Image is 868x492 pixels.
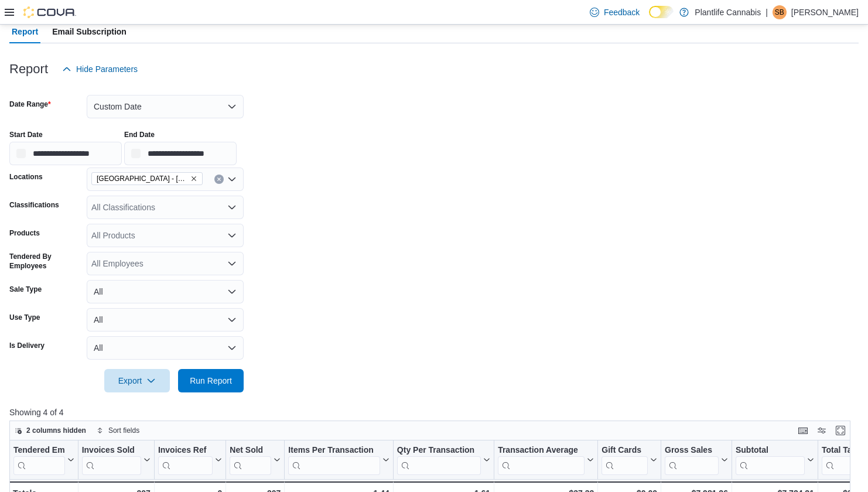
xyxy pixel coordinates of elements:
label: Locations [9,172,43,182]
div: Transaction Average [498,445,585,456]
input: Press the down key to open a popover containing a calendar. [124,142,237,165]
div: Invoices Ref [158,445,213,456]
div: Invoices Sold [82,445,141,475]
button: Net Sold [230,445,281,475]
p: | [766,5,768,19]
span: Report [12,20,38,43]
button: Transaction Average [498,445,594,475]
label: Start Date [9,130,43,139]
a: Feedback [585,1,644,24]
input: Press the down key to open a popover containing a calendar. [9,142,122,165]
div: Transaction Average [498,445,585,475]
div: Gift Card Sales [602,445,648,475]
button: Open list of options [227,175,237,184]
div: Net Sold [230,445,271,456]
button: Open list of options [227,259,237,268]
div: Subtotal [736,445,805,475]
span: Export [111,369,163,392]
button: Sort fields [92,423,144,438]
label: Products [9,228,40,238]
button: All [87,308,244,332]
span: Hide Parameters [76,63,138,75]
div: Subtotal [736,445,805,456]
img: Cova [23,6,76,18]
span: Edmonton - Albany [91,172,203,185]
div: Tendered Employee [13,445,65,456]
button: Subtotal [736,445,814,475]
button: Keyboard shortcuts [796,423,810,438]
button: Export [104,369,170,392]
button: 2 columns hidden [10,423,91,438]
div: Net Sold [230,445,271,475]
span: 2 columns hidden [26,426,86,435]
div: Invoices Ref [158,445,213,475]
span: Feedback [604,6,640,18]
button: Enter fullscreen [833,423,848,438]
div: Gift Cards [602,445,648,456]
div: Qty Per Transaction [397,445,481,456]
button: Gift Cards [602,445,657,475]
label: Use Type [9,313,40,322]
span: [GEOGRAPHIC_DATA] - [GEOGRAPHIC_DATA] [97,173,188,184]
div: Gross Sales [665,445,719,456]
label: Is Delivery [9,341,45,350]
button: Tendered Employee [13,445,74,475]
button: Open list of options [227,203,237,212]
p: [PERSON_NAME] [791,5,859,19]
button: Custom Date [87,95,244,118]
p: Showing 4 of 4 [9,406,859,418]
button: Gross Sales [665,445,728,475]
span: Dark Mode [649,18,650,19]
div: Total Tax [822,445,863,475]
button: Qty Per Transaction [397,445,490,475]
div: Items Per Transaction [288,445,380,456]
label: Tendered By Employees [9,252,82,271]
button: Clear input [214,175,224,184]
span: Email Subscription [52,20,127,43]
button: Invoices Ref [158,445,222,475]
div: Qty Per Transaction [397,445,481,475]
span: Run Report [190,375,232,387]
div: Tendered Employee [13,445,65,475]
input: Dark Mode [649,6,674,18]
div: Total Tax [822,445,863,456]
button: Open list of options [227,231,237,240]
div: Gross Sales [665,445,719,475]
span: SB [775,5,784,19]
button: Run Report [178,369,244,392]
button: Items Per Transaction [288,445,389,475]
button: Invoices Sold [82,445,151,475]
button: Hide Parameters [57,57,142,81]
label: Sale Type [9,285,42,294]
div: Items Per Transaction [288,445,380,475]
label: End Date [124,130,155,139]
button: All [87,336,244,360]
label: Date Range [9,100,51,109]
button: Display options [815,423,829,438]
button: Remove Edmonton - Albany from selection in this group [190,175,197,182]
div: Stephanie Brimner [773,5,787,19]
button: All [87,280,244,303]
span: Sort fields [108,426,139,435]
div: Invoices Sold [82,445,141,456]
p: Plantlife Cannabis [695,5,761,19]
label: Classifications [9,200,59,210]
h3: Report [9,62,48,76]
